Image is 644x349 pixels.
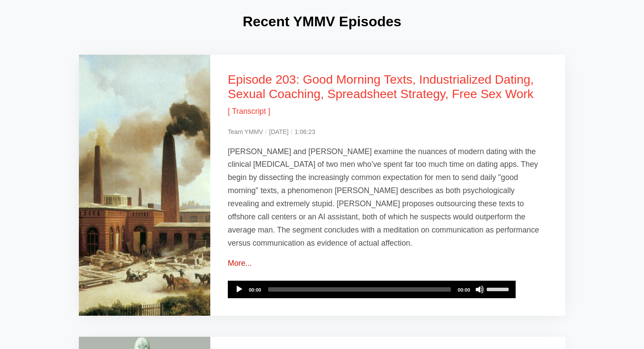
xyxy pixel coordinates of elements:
[228,73,534,101] a: Episode 203: Good Morning Texts, Industrialized Dating, Sexual Coaching, Spreadsheet Strategy, Fr...
[458,287,470,293] span: 00:00
[249,287,261,293] span: 00:00
[228,107,270,116] a: [ Transcript ]
[228,281,516,298] div: Audio Player
[228,128,315,135] small: Team YMMV [DATE] 1:06:23
[487,281,511,296] a: Volume Slider
[79,13,565,30] h2: Recent YMMV Episodes
[475,285,484,294] button: Mute
[268,287,451,292] span: Time Slider
[265,128,267,135] span: /
[235,285,244,294] button: Play
[228,259,252,268] a: More...
[228,145,548,250] p: [PERSON_NAME] and [PERSON_NAME] examine the nuances of modern dating with the clinical [MEDICAL_D...
[291,128,293,135] span: /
